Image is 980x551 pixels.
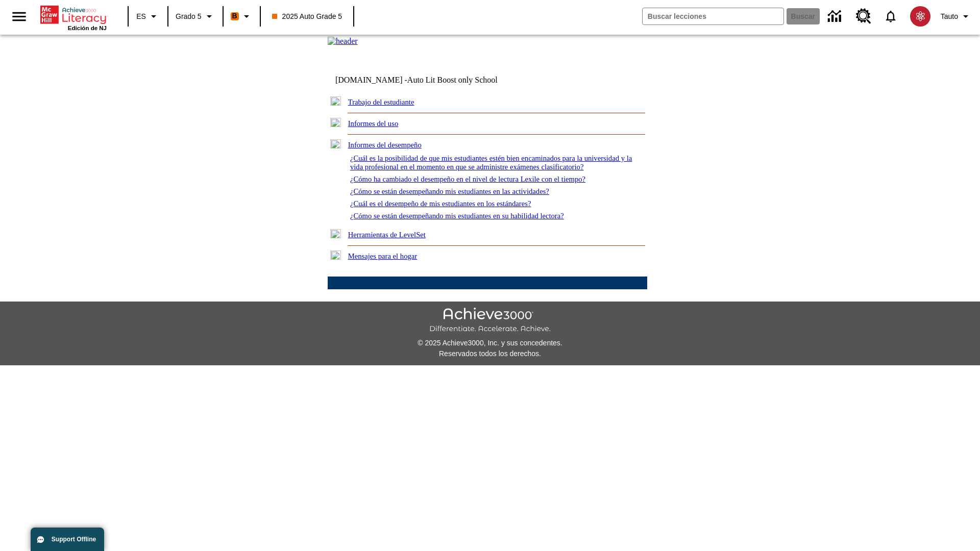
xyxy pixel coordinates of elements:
a: Notificaciones [877,3,904,30]
a: Centro de información [822,3,850,31]
span: ES [136,11,146,22]
a: Informes del uso [348,119,399,128]
button: Boost El color de la clase es anaranjado. Cambiar el color de la clase. [227,7,257,26]
img: minus.gif [330,139,341,148]
a: Trabajo del estudiante [348,98,414,106]
button: Support Offline [31,528,104,551]
span: Support Offline [52,536,96,543]
a: Herramientas de LevelSet [348,231,426,239]
span: Edición de NJ [68,25,107,31]
button: Abrir el menú lateral [4,2,34,32]
a: Centro de recursos, Se abrirá en una pestaña nueva. [850,3,877,30]
button: Lenguaje: ES, Selecciona un idioma [132,7,164,26]
img: plus.gif [330,118,341,127]
span: Grado 5 [176,11,202,22]
img: plus.gif [330,251,341,260]
a: Informes del desempeño [348,141,422,149]
button: Perfil/Configuración [937,7,976,26]
img: plus.gif [330,229,341,238]
a: ¿Cómo se están desempeñando mis estudiantes en las actividades? [350,187,549,195]
a: ¿Cuál es la posibilidad de que mis estudiantes estén bien encaminados para la universidad y la vi... [350,154,632,171]
a: ¿Cómo ha cambiado el desempeño en el nivel de lectura Lexile con el tiempo? [350,175,585,183]
a: Mensajes para el hogar [348,252,418,260]
img: plus.gif [330,96,341,106]
span: 2025 Auto Grade 5 [272,11,342,22]
a: ¿Cuál es el desempeño de mis estudiantes en los estándares? [350,199,531,208]
button: Escoja un nuevo avatar [904,3,937,30]
nobr: Auto Lit Boost only School [407,76,498,84]
span: Tauto [941,11,958,22]
img: header [328,37,358,46]
td: [DOMAIN_NAME] - [335,76,523,85]
span: B [232,10,237,22]
div: Portada [40,4,107,31]
button: Grado: Grado 5, Elige un grado [171,7,219,26]
a: ¿Cómo se están desempeñando mis estudiantes en su habilidad lectora? [350,212,564,220]
img: Achieve3000 Differentiate Accelerate Achieve [429,308,551,334]
img: avatar image [910,6,930,27]
input: Buscar campo [643,8,783,24]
